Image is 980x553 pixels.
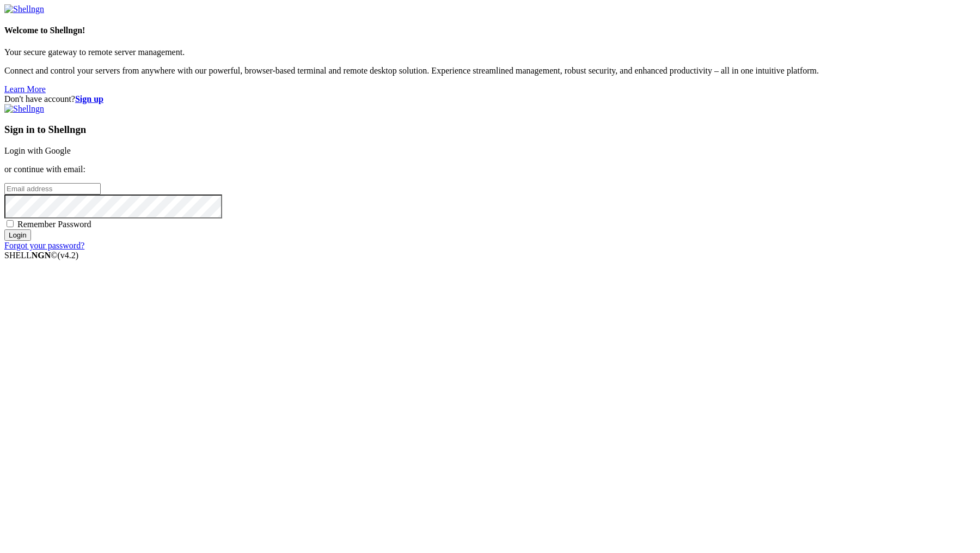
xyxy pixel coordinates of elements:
[4,165,976,174] p: or continue with email:
[75,94,103,104] a: Sign up
[4,26,976,35] h4: Welcome to Shellngn!
[4,241,84,250] a: Forgot your password?
[4,47,976,57] p: Your secure gateway to remote server management.
[58,251,79,260] span: 4.2.0
[4,183,101,195] input: Email address
[4,94,976,104] div: Don't have account?
[4,251,78,260] span: SHELL ©
[32,251,51,260] b: NGN
[4,229,31,241] input: Login
[4,4,44,14] img: Shellngn
[4,66,976,76] p: Connect and control your servers from anywhere with our powerful, browser-based terminal and remo...
[4,124,976,136] h3: Sign in to Shellngn
[4,84,46,94] a: Learn More
[17,220,91,229] span: Remember Password
[4,146,71,155] a: Login with Google
[4,104,44,114] img: Shellngn
[7,220,14,227] input: Remember Password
